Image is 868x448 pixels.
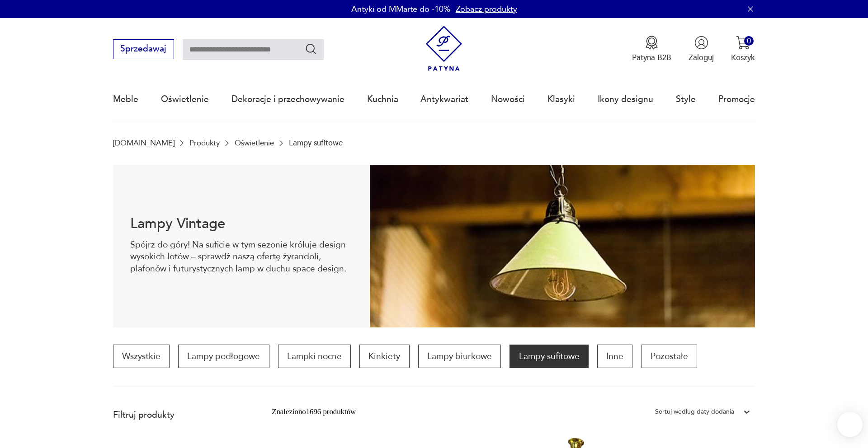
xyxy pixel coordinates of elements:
a: Ikona medaluPatyna B2B [632,36,671,63]
button: Zaloguj [689,36,714,63]
p: Lampy sufitowe [289,139,343,147]
a: Zobacz produkty [456,4,517,15]
a: Dekoracje i przechowywanie [231,79,344,120]
a: Oświetlenie [235,139,274,147]
p: Spójrz do góry! Na suficie w tym sezonie króluje design wysokich lotów – sprawdź naszą ofertę żyr... [130,239,353,275]
iframe: Smartsupp widget button [837,412,863,437]
a: Pozostałe [642,345,697,368]
p: Patyna B2B [632,52,671,63]
a: Promocje [718,79,755,120]
a: Lampy sufitowe [509,345,588,368]
p: Zaloguj [689,52,714,63]
p: Antyki od MMarte do -10% [351,4,450,15]
a: Lampki nocne [278,345,351,368]
button: Patyna B2B [632,36,671,63]
img: Ikona medalu [645,36,659,50]
a: Klasyki [547,79,575,120]
a: Lampy biurkowe [418,345,501,368]
a: Meble [113,79,138,120]
a: Style [676,79,696,120]
div: Sortuj według daty dodania [655,406,734,418]
a: Wszystkie [113,345,170,368]
a: Produkty [189,139,220,147]
button: Sprzedawaj [113,39,174,59]
button: Szukaj [305,42,318,56]
a: Ikony designu [598,79,653,120]
p: Koszyk [731,52,755,63]
a: [DOMAIN_NAME] [113,139,175,147]
a: Kuchnia [367,79,398,120]
p: Filtruj produkty [113,409,246,421]
div: Znaleziono 1696 produktów [272,406,356,418]
div: 0 [744,36,754,46]
button: 0Koszyk [731,36,755,63]
a: Sprzedawaj [113,46,174,53]
a: Oświetlenie [161,79,209,120]
a: Nowości [491,79,525,120]
img: Patyna - sklep z meblami i dekoracjami vintage [421,26,467,71]
a: Inne [597,345,632,368]
a: Antykwariat [420,79,468,120]
a: Kinkiety [359,345,409,368]
h1: Lampy Vintage [130,217,353,230]
img: Ikonka użytkownika [694,36,708,50]
img: Lampy sufitowe w stylu vintage [370,165,755,327]
a: Lampy podłogowe [178,345,269,368]
img: Ikona koszyka [736,36,750,50]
